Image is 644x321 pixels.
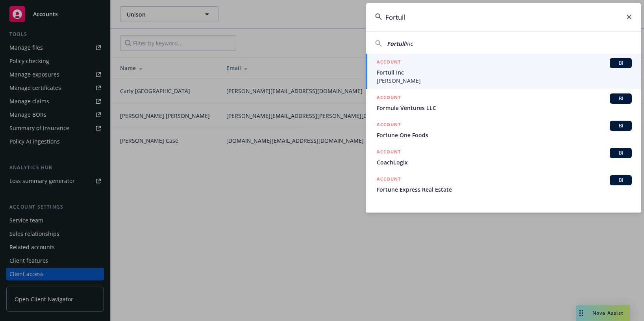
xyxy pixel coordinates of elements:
[377,175,401,185] h5: ACCOUNT
[613,122,629,129] span: BI
[366,54,641,89] a: ACCOUNTBIFortull Inc[PERSON_NAME]
[387,40,405,47] span: Fortull
[613,95,629,102] span: BI
[613,177,629,184] span: BI
[377,131,632,139] span: Fortune One Foods
[613,149,629,157] span: BI
[405,40,413,47] span: Inc
[366,3,641,31] input: Search...
[377,104,632,112] span: Formula Ventures LLC
[377,158,632,166] span: CoachLogix
[377,93,401,103] h5: ACCOUNT
[613,60,629,67] span: BI
[366,171,641,198] a: ACCOUNTBIFortune Express Real Estate
[366,116,641,144] a: ACCOUNTBIFortune One Foods
[377,77,632,85] span: [PERSON_NAME]
[366,89,641,116] a: ACCOUNTBIFormula Ventures LLC
[377,148,401,157] h5: ACCOUNT
[377,58,401,67] h5: ACCOUNT
[377,68,632,77] span: Fortull Inc
[377,185,632,194] span: Fortune Express Real Estate
[366,144,641,171] a: ACCOUNTBICoachLogix
[377,121,401,130] h5: ACCOUNT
